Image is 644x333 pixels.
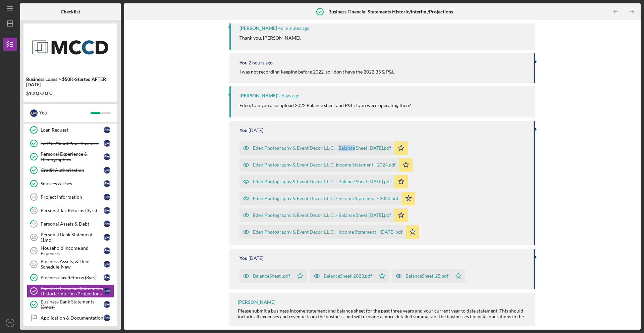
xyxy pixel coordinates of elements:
[27,137,114,150] a: Tell Us About Your BusinessEM
[253,145,391,151] div: Eden Photography & Event Decor L.L.C. - Balance Sheet [DATE].pdf
[27,271,114,284] a: Business Tax Returns (3yrs)EM
[41,259,104,270] div: Business Assets, & Debt Schedule-New
[239,269,307,283] button: BalanceSheet-.pdf
[239,208,408,222] button: Eden Photography & Event Decor L.L.C. - Balance Sheet [DATE].pdf
[27,244,114,257] a: 14Household Income and ExpensesEM
[41,245,104,256] div: Household Income and Expenses
[41,127,104,133] div: Loan Request
[23,27,117,67] img: Product logo
[41,286,104,296] div: Business Financial Statements Historic/Interim /Projections
[249,128,263,133] time: 2025-10-06 21:28
[239,102,411,109] p: Eden, Can you also upload 2022 Balance sheet and P&L if you were operating then?
[238,299,275,305] div: [PERSON_NAME]
[41,232,104,243] div: Personal Bank Statement (1mo)
[104,127,110,133] div: E M
[41,168,104,173] div: Credit Authorization
[239,128,248,133] div: You
[328,9,453,14] b: Business Financial Statements Historic/Interim /Projections
[41,221,104,227] div: Personal Assets & Debt
[27,217,114,231] a: 12Personal Assets & DebtEM
[104,301,110,308] div: E M
[104,315,110,321] div: E M
[3,316,17,330] button: EM
[26,91,115,96] div: $100,000.00
[41,208,104,213] div: Personal Tax Returns (3yrs)
[32,262,36,266] tspan: 15
[104,167,110,174] div: E M
[30,109,38,117] div: E M
[104,288,110,294] div: E M
[41,151,104,162] div: Personal Experience & Demographics
[27,284,114,298] a: Business Financial Statements Historic/Interim /ProjectionsEM
[239,175,408,188] button: Eden Photography & Event Decor L.L.C. - Balance Sheet [DATE].pdf
[26,77,115,87] div: Business Loans > $50K-Started AFTER [DATE]
[239,141,408,155] button: Eden Photography & Event Decor L.L.C. - Balance Sheet [DATE].pdf
[61,9,80,14] b: Checklist
[253,179,391,184] div: Eden Photography & Event Decor L.L.C. - Balance Sheet [DATE].pdf
[324,273,372,279] div: BalanceSheet-2023.pdf
[253,212,391,218] div: Eden Photography & Event Decor L.L.C. - Balance Sheet [DATE].pdf
[249,255,263,261] time: 2025-10-06 21:25
[278,93,300,98] time: 2025-10-08 20:43
[32,208,36,213] tspan: 11
[27,177,114,190] a: Sources & UsesEM
[253,162,396,168] div: Eden Photography & Event Decor L.L.C. Income Statement - 2024.pdf
[392,269,465,283] button: BalanceSheet-25.pdf
[253,196,398,201] div: Eden Photography & Event Decor L.L.C. - Income Statement - 2023.pdf
[239,158,413,172] button: Eden Photography & Event Decor L.L.C. Income Statement - 2024.pdf
[32,222,36,226] tspan: 12
[41,194,104,200] div: Project Information
[239,255,248,261] div: You
[27,150,114,163] a: Personal Experience & DemographicsEM
[41,299,104,310] div: Business Bank Statements (3mos)
[8,321,12,325] text: EM
[27,163,114,177] a: Credit AuthorizationEM
[104,180,110,187] div: E M
[239,60,248,65] div: You
[41,141,104,146] div: Tell Us About Your Business
[27,123,114,137] a: Loan RequestEM
[239,26,277,31] div: [PERSON_NAME]
[253,229,402,235] div: Eden Photography & Event Decor L.L.C. - Income Statement - [DATE].pdf
[278,26,310,31] time: 2025-10-10 20:59
[39,107,91,118] div: You
[27,231,114,244] a: 13Personal Bank Statement (1mo)EM
[104,274,110,281] div: E M
[239,93,277,98] div: [PERSON_NAME]
[27,311,114,325] a: Application & DocumentationEM
[310,269,389,283] button: BalanceSheet-2023.pdf
[104,234,110,241] div: E M
[32,195,36,199] tspan: 10
[104,247,110,254] div: E M
[104,153,110,160] div: E M
[104,261,110,268] div: E M
[27,257,114,271] a: 15Business Assets, & Debt Schedule-NewEM
[104,207,110,214] div: E M
[239,69,394,75] div: I was not recording-keeping before 2022, so I don't have the 2022 BS & P&L
[253,273,290,279] div: BalanceSheet-.pdf
[239,225,419,239] button: Eden Photography & Event Decor L.L.C. - Income Statement - [DATE].pdf
[104,194,110,200] div: E M
[27,204,114,217] a: 11Personal Tax Returns (3yrs)EM
[239,192,415,205] button: Eden Photography & Event Decor L.L.C. - Income Statement - 2023.pdf
[32,235,36,239] tspan: 13
[104,221,110,227] div: E M
[104,140,110,147] div: E M
[249,60,273,65] time: 2025-10-10 19:48
[32,249,36,253] tspan: 14
[27,298,114,311] a: Business Bank Statements (3mos)EM
[41,181,104,186] div: Sources & Uses
[41,315,104,321] div: Application & Documentation
[27,190,114,204] a: 10Project InformationEM
[41,275,104,280] div: Business Tax Returns (3yrs)
[406,273,448,279] div: BalanceSheet-25.pdf
[239,34,301,42] p: Thank you, [PERSON_NAME].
